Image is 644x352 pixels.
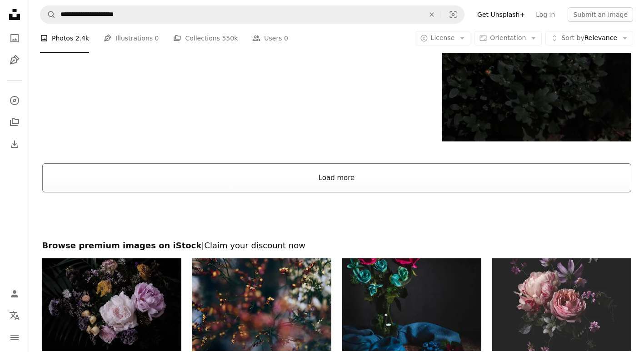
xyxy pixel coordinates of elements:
[104,24,159,53] a: Illustrations 0
[472,7,530,22] a: Get Unsplash+
[431,34,455,41] span: License
[422,6,442,23] button: Clear
[5,135,24,153] a: Download History
[42,240,631,251] h2: Browse premium images on iStock
[284,33,288,43] span: 0
[490,34,526,41] span: Orientation
[568,7,633,22] button: Submit an image
[222,33,238,43] span: 550k
[492,258,631,351] img: moody floral bouquet of garden flowers and wildflowers isolated against a dark background
[545,31,633,45] button: Sort byRelevance
[173,24,238,53] a: Collections 550k
[5,29,24,47] a: Photos
[561,34,584,41] span: Sort by
[192,258,331,351] img: Blurred Wildflowers In Warm Evening Light With Artistic Out-Of-Focus Effect
[5,113,24,131] a: Collections
[561,34,617,43] span: Relevance
[201,241,305,250] span: | Claim your discount now
[530,7,560,22] a: Log in
[40,6,56,23] button: Search Unsplash
[5,285,24,303] a: Log in / Sign up
[42,258,181,351] img: Beautiful bouquet of peonies and different flowers on a black background. Floral background. Patt...
[5,328,24,347] button: Menu
[5,91,24,110] a: Explore
[40,5,464,24] form: Find visuals sitewide
[5,5,24,25] a: Home — Unsplash
[155,33,159,43] span: 0
[342,258,481,351] img: floral still life with blueberries, on a wooden table and blue cloth, copy space.
[5,307,24,325] button: Language
[5,51,24,69] a: Illustrations
[42,163,631,192] button: Load more
[474,31,542,45] button: Orientation
[415,31,471,45] button: License
[442,6,464,23] button: Visual search
[252,24,288,53] a: Users 0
